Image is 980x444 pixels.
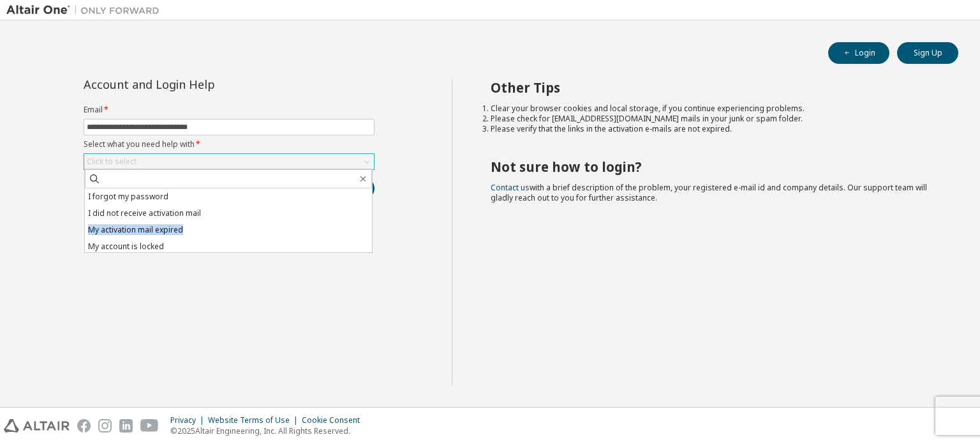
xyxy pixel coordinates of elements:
[84,79,316,89] div: Account and Login Help
[85,188,372,205] li: I forgot my password
[491,114,936,124] li: Please check for [EMAIL_ADDRESS][DOMAIN_NAME] mails in your junk or spam folder.
[170,415,208,425] div: Privacy
[84,105,375,115] label: Email
[828,42,889,64] button: Login
[4,419,70,433] img: altair_logo.svg
[491,103,936,114] li: Clear your browser cookies and local storage, if you continue experiencing problems.
[84,154,374,169] div: Click to select
[140,419,159,433] img: youtube.svg
[87,157,137,167] div: Click to select
[491,79,936,96] h2: Other Tips
[491,182,927,203] span: with a brief description of the problem, your registered e-mail id and company details. Our suppo...
[119,419,133,433] img: linkedin.svg
[302,415,367,425] div: Cookie Consent
[6,4,166,17] img: Altair One
[84,139,375,149] label: Select what you need help with
[491,158,936,175] h2: Not sure how to login?
[897,42,958,64] button: Sign Up
[98,419,112,433] img: instagram.svg
[491,124,936,134] li: Please verify that the links in the activation e-mails are not expired.
[170,425,367,436] p: © 2025 Altair Engineering, Inc. All Rights Reserved.
[208,415,302,425] div: Website Terms of Use
[77,419,91,433] img: facebook.svg
[491,182,530,193] a: Contact us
